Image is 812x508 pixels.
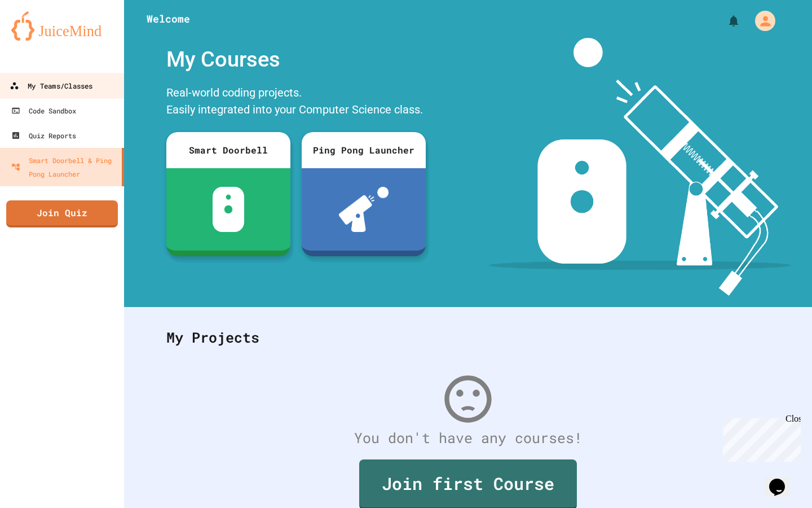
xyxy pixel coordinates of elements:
div: Real-world coding projects. Easily integrated into your Computer Science class. [161,81,431,124]
div: You don't have any courses! [155,427,781,449]
img: ppl-with-ball.png [339,187,389,232]
div: My Account [743,8,778,34]
img: sdb-white.svg [213,187,245,232]
img: banner-image-my-projects.png [489,38,791,296]
div: My Teams/Classes [10,79,92,93]
div: Smart Doorbell [166,132,290,168]
div: Chat with us now!Close [5,5,78,72]
img: logo-orange.svg [11,11,113,41]
div: My Courses [161,38,431,81]
iframe: chat widget [765,463,801,497]
div: Smart Doorbell & Ping Pong Launcher [11,154,117,181]
div: Code Sandbox [11,104,76,117]
div: Ping Pong Launcher [302,132,426,168]
div: My Projects [155,316,781,360]
iframe: chat widget [718,414,801,462]
a: Join Quiz [6,200,118,227]
div: My Notifications [706,11,743,30]
div: Quiz Reports [11,129,76,142]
